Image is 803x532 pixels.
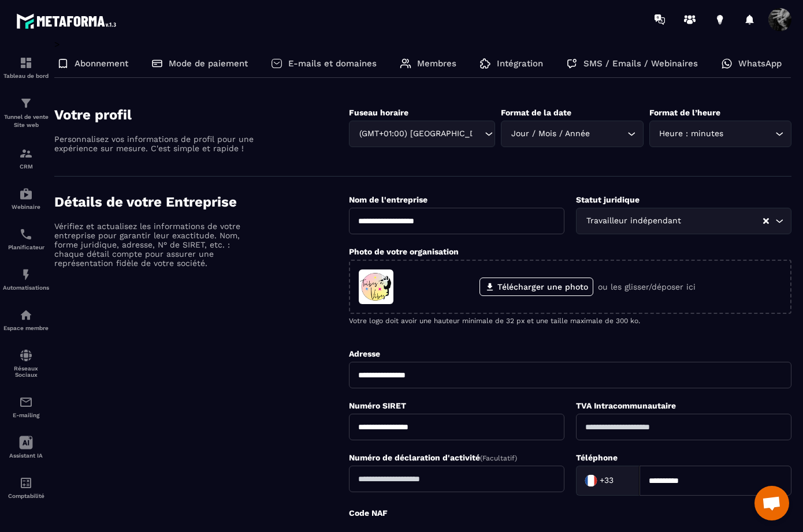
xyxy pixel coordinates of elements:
p: Automatisations [3,284,49,291]
h4: Votre profil [54,107,349,123]
p: WhatsApp [738,58,782,69]
img: formation [19,147,33,160]
img: accountant [19,476,33,490]
input: Search for option [683,215,762,227]
p: Comptabilité [3,493,49,499]
label: Photo de votre organisation [349,247,459,256]
img: scheduler [19,227,33,241]
h4: Détails de votre Entreprise [54,194,349,210]
a: formationformationCRM [3,138,49,178]
a: formationformationTunnel de vente Site web [3,88,49,138]
span: Jour / Mois / Année [508,128,592,140]
a: automationsautomationsWebinaire [3,178,49,219]
label: Statut juridique [576,195,640,204]
a: automationsautomationsAutomatisations [3,259,49,299]
input: Search for option [726,128,772,140]
img: automations [19,187,33,201]
p: Webinaire [3,204,49,210]
p: SMS / Emails / Webinaires [583,58,698,69]
div: Search for option [576,208,791,234]
img: formation [19,56,33,70]
p: Planificateur [3,244,49,250]
p: Abonnement [75,58,128,69]
input: Search for option [592,128,624,140]
p: Réseaux Sociaux [3,365,49,378]
label: Nom de l'entreprise [349,195,427,204]
div: Search for option [501,121,643,147]
span: Heure : minutes [657,128,726,140]
label: Numéro SIRET [349,401,406,410]
span: +33 [600,475,614,486]
img: social-network [19,349,33,362]
a: accountantaccountantComptabilité [3,467,49,508]
p: Votre logo doit avoir une hauteur minimale de 32 px et une taille maximale de 300 ko. [349,317,791,325]
p: Personnalisez vos informations de profil pour une expérience sur mesure. C'est simple et rapide ! [54,134,256,153]
label: Code NAF [349,508,388,518]
span: (Facultatif) [480,454,517,462]
p: CRM [3,163,49,170]
label: Télécharger une photo [479,278,593,296]
img: automations [19,308,33,322]
p: Assistant IA [3,452,49,459]
p: Tableau de bord [3,73,49,79]
label: TVA Intracommunautaire [576,401,676,410]
a: Assistant IA [3,427,49,467]
a: schedulerschedulerPlanificateur [3,219,49,259]
img: automations [19,268,33,282]
label: Format de l’heure [649,108,720,117]
a: social-networksocial-networkRéseaux Sociaux [3,340,49,387]
label: Fuseau horaire [349,108,408,117]
p: Mode de paiement [169,58,248,69]
div: Search for option [649,121,791,147]
div: Search for option [576,466,640,496]
a: automationsautomationsEspace membre [3,299,49,340]
div: Search for option [349,121,495,147]
p: Membres [417,58,456,69]
img: formation [19,96,33,110]
img: logo [16,10,120,32]
p: Espace membre [3,325,49,331]
span: (GMT+01:00) [GEOGRAPHIC_DATA] [356,128,473,140]
input: Search for option [616,472,627,489]
div: Ouvrir le chat [754,486,789,520]
span: Travailleur indépendant [583,215,683,227]
p: E-mailing [3,412,49,418]
label: Téléphone [576,453,618,462]
img: Country Flag [579,469,603,492]
input: Search for option [473,128,482,140]
label: Adresse [349,349,380,358]
p: E-mails et domaines [288,58,377,69]
p: Tunnel de vente Site web [3,113,49,129]
p: Intégration [497,58,543,69]
a: emailemailE-mailing [3,387,49,427]
p: Vérifiez et actualisez les informations de votre entreprise pour garantir leur exactitude. Nom, f... [54,222,256,268]
label: Numéro de déclaration d'activité [349,453,517,462]
p: ou les glisser/déposer ici [598,282,696,291]
a: formationformationTableau de bord [3,47,49,88]
img: email [19,395,33,409]
button: Clear Selected [763,217,769,226]
label: Format de la date [501,108,571,117]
